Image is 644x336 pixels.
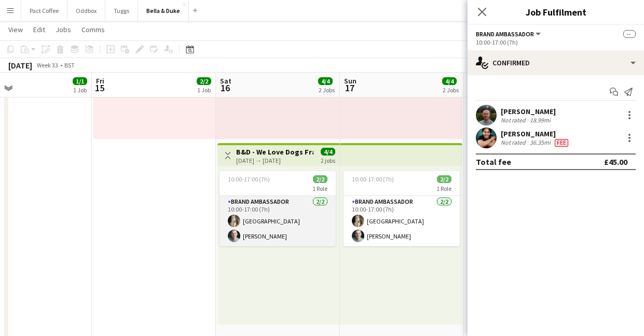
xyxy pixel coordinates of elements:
[501,129,570,138] div: [PERSON_NAME]
[528,116,553,124] div: 18.99mi
[33,25,45,34] span: Edit
[218,82,231,94] span: 16
[94,82,104,94] span: 15
[313,175,327,183] span: 2/2
[443,86,459,94] div: 2 Jobs
[623,30,636,38] span: --
[197,86,211,94] div: 1 Job
[476,30,534,38] span: Brand Ambassador
[321,156,335,164] div: 2 jobs
[21,1,67,21] button: Pact Coffee
[4,23,27,36] a: View
[344,196,460,246] app-card-role: Brand Ambassador2/210:00-17:00 (7h)[GEOGRAPHIC_DATA][PERSON_NAME]
[34,61,60,69] span: Week 33
[352,175,394,183] span: 10:00-17:00 (7h)
[468,5,644,19] h3: Job Fulfilment
[342,82,357,94] span: 17
[319,86,335,94] div: 2 Jobs
[138,1,189,21] button: Bella & Duke
[236,157,313,164] div: [DATE] → [DATE]
[501,107,556,116] div: [PERSON_NAME]
[476,38,636,46] div: 10:00-17:00 (7h)
[476,157,511,167] div: Total fee
[51,23,75,36] a: Jobs
[436,185,451,192] span: 1 Role
[220,171,336,246] app-job-card: 10:00-17:00 (7h)2/21 RoleBrand Ambassador2/210:00-17:00 (7h)[GEOGRAPHIC_DATA][PERSON_NAME]
[197,77,211,85] span: 2/2
[555,139,568,147] span: Fee
[528,138,553,147] div: 36.35mi
[96,76,104,86] span: Fri
[67,1,105,21] button: Oddbox
[228,175,270,183] span: 10:00-17:00 (7h)
[553,138,570,147] div: Crew has different fees then in role
[344,171,460,246] app-job-card: 10:00-17:00 (7h)2/21 RoleBrand Ambassador2/210:00-17:00 (7h)[GEOGRAPHIC_DATA][PERSON_NAME]
[437,175,451,183] span: 2/2
[442,77,457,85] span: 4/4
[236,147,313,157] h3: B&D - We Love Dogs Framlingham
[105,1,138,21] button: Tuggs
[220,76,231,86] span: Sat
[312,185,327,192] span: 1 Role
[344,76,357,86] span: Sun
[476,30,542,38] button: Brand Ambassador
[501,138,528,147] div: Not rated
[468,50,644,75] div: Confirmed
[8,60,32,71] div: [DATE]
[8,25,23,34] span: View
[604,157,627,167] div: £45.00
[318,77,333,85] span: 4/4
[321,148,335,156] span: 4/4
[467,82,482,94] span: 18
[56,25,71,34] span: Jobs
[73,77,87,85] span: 1/1
[64,61,75,69] div: BST
[81,25,105,34] span: Comms
[77,23,109,36] a: Comms
[501,116,528,124] div: Not rated
[220,196,336,246] app-card-role: Brand Ambassador2/210:00-17:00 (7h)[GEOGRAPHIC_DATA][PERSON_NAME]
[29,23,49,36] a: Edit
[73,86,87,94] div: 1 Job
